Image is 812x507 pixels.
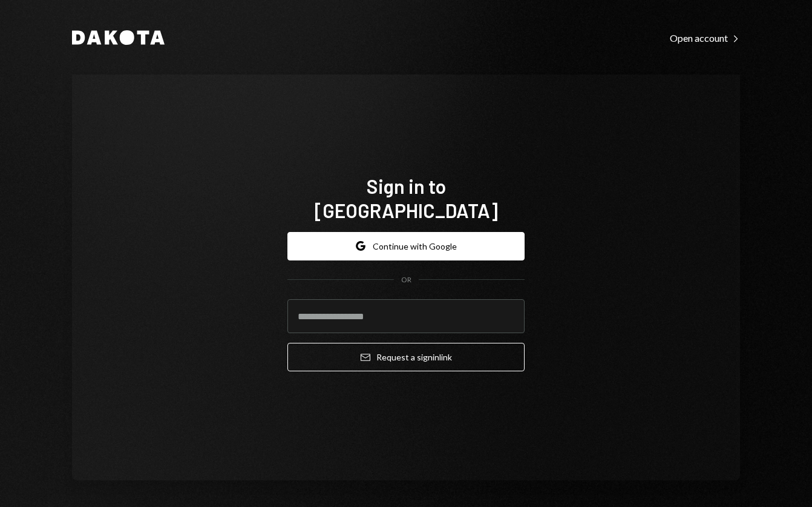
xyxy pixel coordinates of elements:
[401,275,411,285] div: OR
[670,32,740,44] div: Open account
[287,174,525,222] h1: Sign in to [GEOGRAPHIC_DATA]
[287,232,525,260] button: Continue with Google
[670,31,740,44] a: Open account
[287,343,525,371] button: Request a signinlink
